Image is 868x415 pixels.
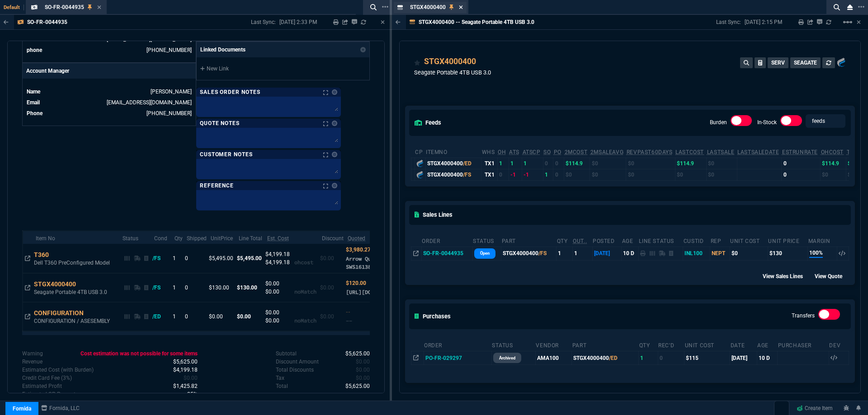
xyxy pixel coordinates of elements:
td: 1 [171,244,183,273]
th: WHS [481,145,497,158]
th: Part [572,338,639,351]
span: /FS [538,250,547,256]
button: SERV [768,57,788,68]
td: 1 [639,351,658,365]
abbr: The date of the last SO Inv price. No time limit. (ignore zeros) [737,149,779,155]
th: Line Status [638,234,683,247]
th: Rep [710,234,730,247]
th: Item No [32,231,119,244]
td: 0 [553,169,564,180]
th: Vendor [535,338,571,351]
th: Unit Cost [730,234,768,247]
span: Quoted Cost [346,309,350,315]
td: 0 [183,244,207,273]
p: $4,199.18 [265,250,294,258]
p: $4,199.18 [265,258,294,266]
nx-icon: Open In Opposite Panel [25,255,30,261]
td: $114.9 [675,158,706,169]
a: Hide Workbench [857,19,861,26]
mat-icon: Example home icon [842,17,853,28]
td: 1 [171,273,183,302]
p: Customer Notes [200,151,253,158]
td: 0 [658,351,684,365]
td: $0 [590,169,626,180]
span: Name [27,89,40,95]
span: /FS [463,172,471,178]
p: ohcost [294,258,313,266]
nx-icon: Open In Opposite Panel [413,250,419,256]
div: /ED [152,312,170,321]
p: $5,495.00 [237,254,262,262]
td: -1 [522,169,543,180]
p: Last Sync: [251,19,279,26]
td: $115 [684,351,730,365]
p: Cost with burden [22,366,94,374]
span: Default [4,5,24,10]
span: STGX4000400 [410,4,446,10]
span: Phone [27,110,42,117]
nx-icon: Search [830,2,844,13]
th: Dev [829,338,849,351]
h5: Purchases [415,312,451,321]
tr: undefined [26,98,192,107]
h5: feeds [415,118,441,127]
td: $0 [821,169,846,180]
a: msbcCompanyName [38,404,82,412]
td: 0 [183,302,207,331]
p: archived [499,354,515,362]
p: spec.value [337,350,370,358]
a: STGX4000400 [424,56,476,67]
th: Purchaser [778,338,829,351]
p: $0.00 [265,288,294,296]
span: Cost estimation was not possible for some items [80,350,198,357]
label: In-Stock [757,119,777,126]
p: $130.00 [209,284,233,292]
p: spec.value [348,358,370,366]
td: -1 [509,169,522,180]
label: Transfers [792,312,815,319]
tr: Dell T360 PreConfigured Model [23,244,563,273]
th: Order [424,338,491,351]
nx-icon: Close Tab [97,4,101,11]
h5: Sales Lines [415,210,453,219]
nx-icon: Back to Table [396,19,401,25]
a: [EMAIL_ADDRESS][DOMAIN_NAME] [107,99,192,106]
td: 1 [572,247,592,260]
td: $0 [707,169,737,180]
abbr: Total units on open Sales Orders [543,149,551,155]
a: [EMAIL_ADDRESS][DOMAIN_NAME] [107,36,192,42]
th: Rec'd [658,338,684,351]
p: $0.00 [320,284,342,292]
td: 10 D [622,247,639,260]
a: New Link [200,65,366,73]
abbr: Total units on open Purchase Orders [554,149,561,155]
abbr: Avg Cost of Inventory on-hand [821,149,844,155]
p: undefined [276,366,314,374]
span: Cost with burden [173,367,198,373]
p: noMatch [294,288,316,296]
p: spec.value [179,390,198,398]
div: /FS [152,284,169,292]
span: 5625 [345,350,370,357]
p: $0.00 [237,312,262,321]
p: Account Manager [23,63,196,79]
nx-fornida-value: PO-FR-029297 [425,354,490,362]
td: STGX4000400 [572,351,639,365]
p: [DATE] 2:15 PM [745,19,782,26]
td: TX1 [481,169,497,180]
span: phone [27,47,42,53]
p: spec.value [72,350,198,358]
tr: undefined [26,109,192,118]
div: STGX4000400 [427,171,480,179]
th: cp [415,145,425,158]
abbr: ATS with all companies combined [523,149,541,155]
a: (469) 485-5103 [146,110,192,117]
span: 5625 [345,383,370,389]
td: [DATE] [592,247,622,260]
p: spec.value [348,366,370,374]
abbr: Avg cost of all PO invoices for 2 months [565,149,588,155]
span: Quoted Cost [346,280,366,286]
span: 0 [356,367,370,373]
th: Cond [151,231,171,244]
span: 0 [184,375,198,381]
